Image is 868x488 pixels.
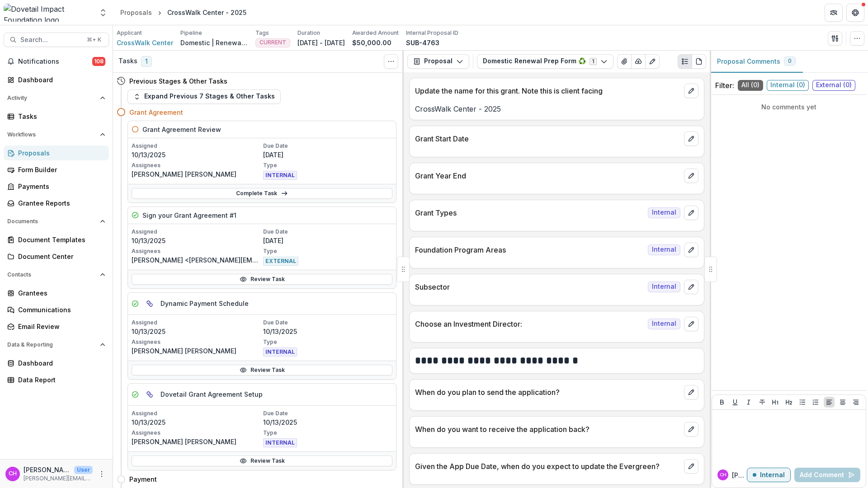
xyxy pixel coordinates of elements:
p: [PERSON_NAME] [PERSON_NAME] [132,346,261,356]
div: Courtney Eker Hardy [720,473,726,477]
button: Strike [757,397,768,408]
div: Email Review [18,322,102,331]
button: edit [684,131,698,146]
p: 10/13/2025 [132,150,261,160]
span: Search... [20,36,81,44]
p: Type [263,338,393,346]
h4: Grant Agreement [129,108,183,117]
button: Internal [747,468,791,482]
button: edit [684,280,698,294]
a: Review Task [132,365,392,375]
button: Underline [730,397,741,408]
a: Review Task [132,455,392,466]
button: Get Help [846,4,864,22]
a: Payments [4,179,109,194]
span: 108 [92,57,105,66]
div: ⌘ + K [85,35,103,45]
p: When do you want to receive the application back? [415,424,680,435]
a: Form Builder [4,162,109,177]
span: Workflows [7,131,96,138]
div: Document Templates [18,235,102,244]
button: View Attached Files [617,54,632,69]
a: CrossWalk Center [117,38,173,47]
p: Duration [297,29,320,37]
button: Heading 1 [770,397,781,408]
button: View dependent tasks [142,296,157,311]
p: Assigned [132,409,261,418]
h5: Dynamic Payment Schedule [160,299,249,308]
p: Assignees [132,247,261,255]
span: INTERNAL [263,171,297,180]
img: Dovetail Impact Foundation logo [4,4,93,22]
p: Grant Year End [415,170,680,181]
button: Open entity switcher [97,4,109,22]
p: Given the App Due Date, when do you expect to update the Evergreen? [415,461,680,472]
p: Assignees [132,161,261,169]
div: Form Builder [18,165,102,174]
p: Type [263,161,393,169]
a: Document Templates [4,232,109,247]
div: Data Report [18,375,102,385]
div: Proposals [18,148,102,158]
h3: Tasks [118,57,137,65]
p: CrossWalk Center - 2025 [415,103,698,114]
p: Due Date [263,228,393,236]
button: Align Center [837,397,848,408]
p: Assignees [132,338,261,346]
span: EXTERNAL [263,257,298,266]
a: Data Report [4,372,109,387]
p: Internal [760,471,785,479]
span: Internal [648,319,680,329]
div: Dashboard [18,75,102,84]
a: Tasks [4,109,109,124]
button: Align Left [824,397,835,408]
a: Email Review [4,319,109,334]
p: Grant Types [415,207,644,218]
a: Dashboard [4,356,109,371]
p: Assignees [132,429,261,437]
p: 10/13/2025 [132,418,261,427]
p: Tags [255,29,269,37]
span: INTERNAL [263,438,297,447]
a: Complete Task [132,188,392,199]
div: Document Center [18,252,102,261]
p: Internal Proposal ID [406,29,458,37]
span: 1 [141,56,152,67]
button: Add Comment [794,468,860,482]
p: 10/13/2025 [263,327,393,336]
h4: Previous Stages & Other Tasks [129,76,227,86]
button: PDF view [692,54,706,69]
button: Notifications108 [4,54,109,69]
a: Proposals [4,145,109,160]
div: Dashboard [18,358,102,368]
p: [DATE] [263,236,393,245]
button: Proposal Comments [710,51,803,73]
p: [PERSON_NAME] [PERSON_NAME] [132,169,261,179]
button: edit [684,459,698,474]
button: Plaintext view [678,54,692,69]
p: Assigned [132,228,261,236]
div: Payments [18,182,102,191]
p: $50,000.00 [352,38,392,47]
p: Due Date [263,319,393,327]
p: Filter: [715,80,734,91]
button: Partners [825,4,843,22]
p: Domestic | Renewal Pipeline [180,38,248,47]
button: More [96,469,107,479]
button: edit [684,317,698,331]
p: Applicant [117,29,142,37]
button: Expand Previous 7 Stages & Other Tasks [127,89,281,104]
span: INTERNAL [263,347,297,357]
span: Internal ( 0 ) [767,80,809,91]
button: Ordered List [810,397,821,408]
button: Toggle View Cancelled Tasks [384,54,398,69]
h5: Grant Agreement Review [142,125,221,134]
div: Grantee Reports [18,198,102,208]
a: Dashboard [4,72,109,87]
button: Open Workflows [4,127,109,142]
p: User [74,466,93,474]
span: CURRENT [259,39,286,46]
p: Awarded Amount [352,29,399,37]
p: [PERSON_NAME] [PERSON_NAME] [24,465,71,474]
button: edit [684,84,698,98]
